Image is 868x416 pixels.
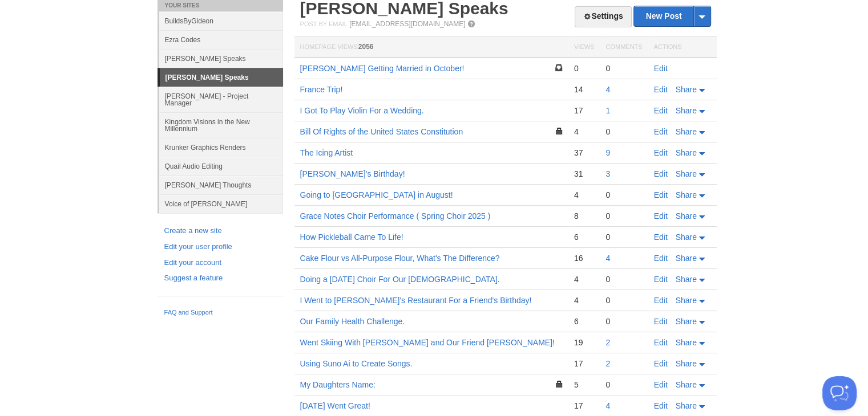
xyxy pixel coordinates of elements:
a: Edit [654,275,668,284]
span: Share [676,148,697,157]
a: Cake Flour vs All-Purpose Flour, What's The Difference? [300,254,500,263]
span: Share [676,211,697,221]
a: Edit [654,359,668,368]
a: Quail Audio Editing [159,157,283,176]
a: 2 [605,359,610,368]
a: Edit [654,296,668,305]
a: Our Family Health Challenge. [300,317,405,326]
div: 4 [574,295,594,305]
a: 4 [605,401,610,410]
a: Using Suno Ai to Create Songs. [300,359,413,368]
a: 9 [605,148,610,157]
a: Edit your account [164,257,276,269]
a: Krunker Graphics Renders [159,138,283,157]
a: Edit [654,317,668,326]
div: 17 [574,358,594,369]
div: 17 [574,105,594,116]
div: 6 [574,232,594,242]
th: Homepage Views [294,37,568,58]
div: 4 [574,190,594,200]
a: 4 [605,254,610,263]
a: Settings [575,6,631,27]
a: Voice of [PERSON_NAME] [159,194,283,213]
a: BuildsByGideon [159,11,283,30]
div: 31 [574,169,594,179]
a: 3 [605,169,610,178]
a: Doing a [DATE] Choir For Our [DEMOGRAPHIC_DATA]. [300,275,500,284]
a: [PERSON_NAME] Speaks [160,68,283,87]
th: Comments [600,37,648,58]
a: 1 [605,106,610,115]
span: Share [676,317,697,326]
div: 8 [574,211,594,221]
span: Post by Email [300,21,348,27]
a: The Icing Artist [300,148,353,157]
a: Ezra Codes [159,30,283,49]
span: Share [676,359,697,368]
a: My Daughters Name: [300,380,376,389]
div: 0 [574,63,594,74]
a: Edit [654,211,668,221]
a: Edit [654,64,668,73]
a: Edit [654,338,668,347]
div: 0 [605,316,642,327]
a: [PERSON_NAME] Getting Married in October! [300,64,465,73]
a: 4 [605,85,610,94]
a: I Went to [PERSON_NAME]'s Restaurant For a Friend's Birthday! [300,296,532,305]
a: How Pickleball Came To Life! [300,233,403,242]
span: Share [676,275,697,284]
a: Edit [654,148,668,157]
a: Bill Of Rights of the United States Constitution [300,127,463,136]
a: Kingdom Visions in the New Millennium [159,112,283,138]
span: Share [676,233,697,242]
a: [PERSON_NAME]'s Birthday! [300,169,405,178]
a: Edit [654,190,668,199]
a: Edit [654,85,668,94]
a: I Got To Play Violin For a Wedding. [300,106,424,115]
a: Create a new site [164,225,276,237]
div: 0 [605,380,642,390]
a: Edit [654,401,668,410]
a: [PERSON_NAME] Speaks [159,49,283,68]
div: 0 [605,232,642,242]
a: Went Skiing With [PERSON_NAME] and Our Friend [PERSON_NAME]! [300,338,555,347]
a: [PERSON_NAME] - Project Manager [159,87,283,112]
a: Edit [654,254,668,263]
span: Share [676,169,697,178]
span: Share [676,85,697,94]
div: 17 [574,401,594,411]
div: 4 [574,127,594,137]
div: 0 [605,127,642,137]
a: Edit [654,127,668,136]
th: Actions [648,37,717,58]
div: 6 [574,316,594,327]
a: [PERSON_NAME] Thoughts [159,176,283,194]
a: Edit [654,233,668,242]
span: Share [676,296,697,305]
div: 14 [574,84,594,95]
div: 0 [605,295,642,305]
span: Share [676,338,697,347]
a: Edit [654,169,668,178]
span: Share [676,190,697,199]
a: FAQ and Support [164,308,276,318]
div: 19 [574,337,594,348]
div: 16 [574,253,594,263]
div: 0 [605,274,642,284]
a: Suggest a feature [164,272,276,284]
a: Edit [654,380,668,389]
div: 37 [574,148,594,158]
div: 5 [574,380,594,390]
a: Edit [654,106,668,115]
div: 0 [605,211,642,221]
span: Share [676,380,697,389]
span: Share [676,401,697,410]
span: Share [676,254,697,263]
span: Share [676,127,697,136]
a: 2 [605,338,610,347]
div: 4 [574,274,594,284]
a: [DATE] Went Great! [300,401,370,410]
div: 0 [605,190,642,200]
th: Views [568,37,600,58]
a: France Trip! [300,85,343,94]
